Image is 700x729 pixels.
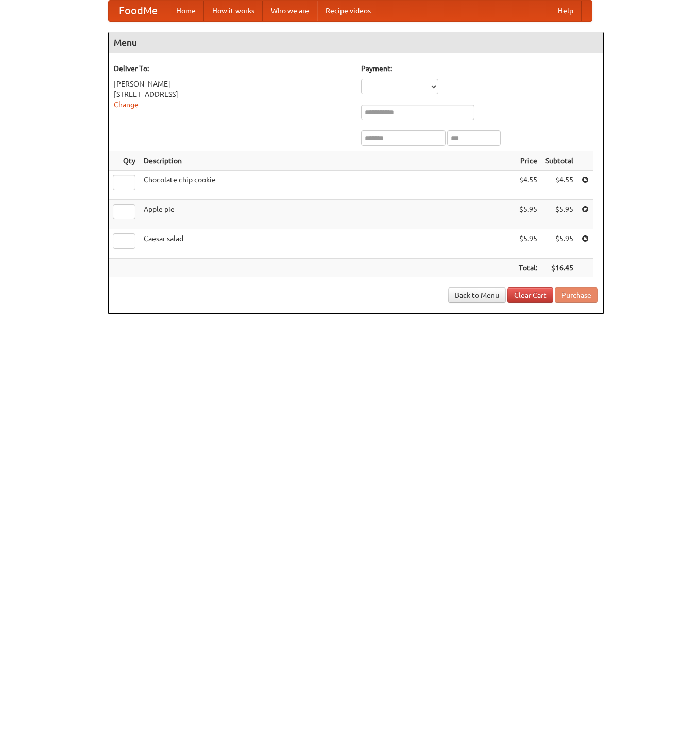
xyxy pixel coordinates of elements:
[361,63,598,74] h5: Payment:
[114,79,351,89] div: [PERSON_NAME]
[168,1,204,21] a: Home
[317,1,379,21] a: Recipe videos
[140,229,515,259] td: Caesar salad
[541,200,577,229] td: $5.95
[541,171,577,200] td: $4.55
[109,151,140,171] th: Qty
[109,32,603,53] h4: Menu
[114,63,351,74] h5: Deliver To:
[204,1,263,21] a: How it works
[114,100,139,109] a: Change
[515,259,541,278] th: Total:
[541,229,577,259] td: $5.95
[140,171,515,200] td: Chocolate chip cookie
[507,287,553,303] a: Clear Cart
[140,151,515,171] th: Description
[515,200,541,229] td: $5.95
[555,287,598,303] button: Purchase
[109,1,168,21] a: FoodMe
[114,89,351,99] div: [STREET_ADDRESS]
[140,200,515,229] td: Apple pie
[515,229,541,259] td: $5.95
[448,287,506,303] a: Back to Menu
[541,151,577,171] th: Subtotal
[263,1,317,21] a: Who we are
[515,171,541,200] td: $4.55
[550,1,582,21] a: Help
[515,151,541,171] th: Price
[541,259,577,278] th: $16.45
